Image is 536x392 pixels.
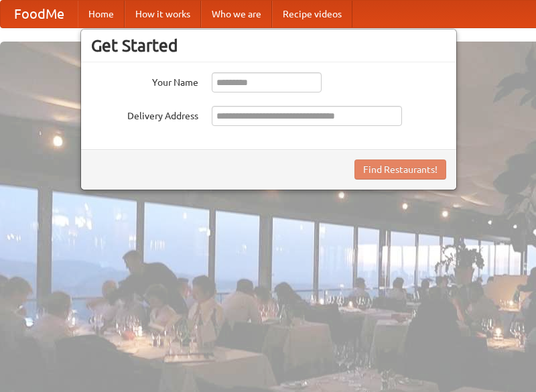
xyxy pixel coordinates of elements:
button: Find Restaurants! [354,159,446,180]
h3: Get Started [91,36,446,56]
a: FoodMe [1,1,78,27]
a: Home [78,1,125,27]
a: How it works [125,1,201,27]
a: Who we are [201,1,272,27]
label: Your Name [91,72,198,89]
label: Delivery Address [91,106,198,123]
a: Recipe videos [272,1,352,27]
